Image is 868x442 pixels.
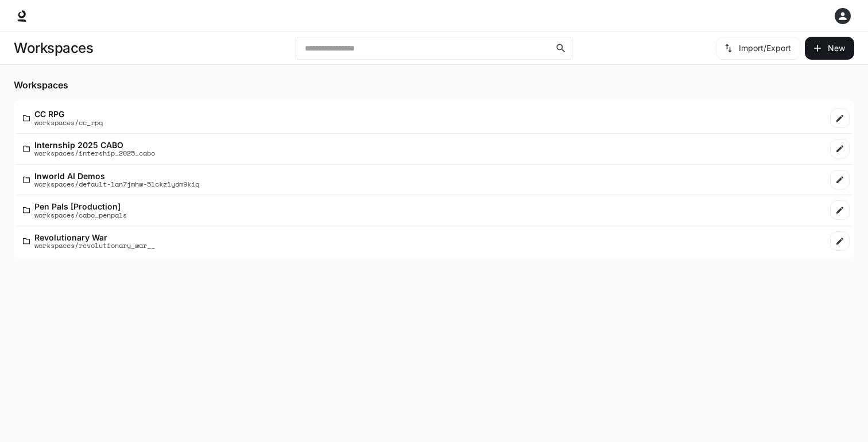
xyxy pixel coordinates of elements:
p: Inworld AI Demos [34,172,199,180]
a: Inworld AI Demosworkspaces/default-lan7jmhw-5lckz1ydm9kiq [18,167,828,193]
p: CC RPG [34,110,103,118]
a: Pen Pals [Production]workspaces/cabo_penpals [18,197,828,223]
p: workspaces/cc_rpg [34,119,103,126]
button: Import/Export [716,37,800,60]
p: workspaces/cabo_penpals [34,211,127,219]
a: Internship 2025 CABOworkspaces/intership_2025_cabo [18,136,828,162]
p: Revolutionary War [34,233,155,242]
a: Edit workspace [830,139,850,158]
a: Revolutionary Warworkspaces/revolutionary_war__ [18,228,828,254]
p: workspaces/intership_2025_cabo [34,149,155,157]
a: Edit workspace [830,170,850,189]
p: Pen Pals [Production] [34,202,127,211]
a: CC RPGworkspaces/cc_rpg [18,105,828,131]
button: Create workspace [805,37,854,60]
h5: Workspaces [14,79,854,91]
h1: Workspaces [14,37,93,60]
p: workspaces/revolutionary_war__ [34,242,155,249]
a: Edit workspace [830,108,850,128]
a: Edit workspace [830,200,850,220]
p: Internship 2025 CABO [34,141,155,149]
p: workspaces/default-lan7jmhw-5lckz1ydm9kiq [34,180,199,188]
a: Edit workspace [830,231,850,251]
